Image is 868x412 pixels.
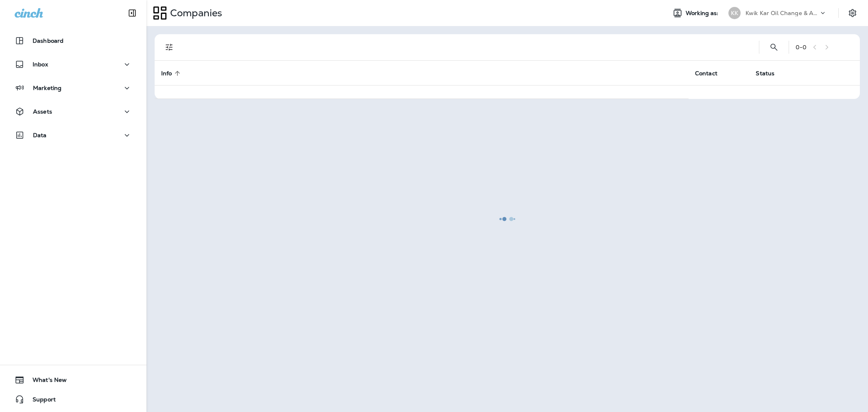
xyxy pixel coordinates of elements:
div: KK [728,7,741,19]
p: Dashboard [33,37,63,44]
p: Data [33,132,47,138]
p: Marketing [33,85,61,91]
p: Inbox [33,61,48,68]
span: Support [24,396,56,406]
button: Support [8,391,138,408]
button: Marketing [8,80,138,96]
button: Collapse Sidebar [121,5,144,21]
button: Dashboard [8,33,138,49]
p: Assets [33,108,52,115]
span: What's New [24,377,67,386]
button: Assets [8,103,138,120]
p: Companies [167,7,222,19]
button: Data [8,127,138,143]
button: What's New [8,372,138,388]
p: Kwik Kar Oil Change & Auto Care [746,10,819,16]
span: Working as: [686,10,720,17]
button: Inbox [8,56,138,72]
button: Settings [845,6,860,20]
